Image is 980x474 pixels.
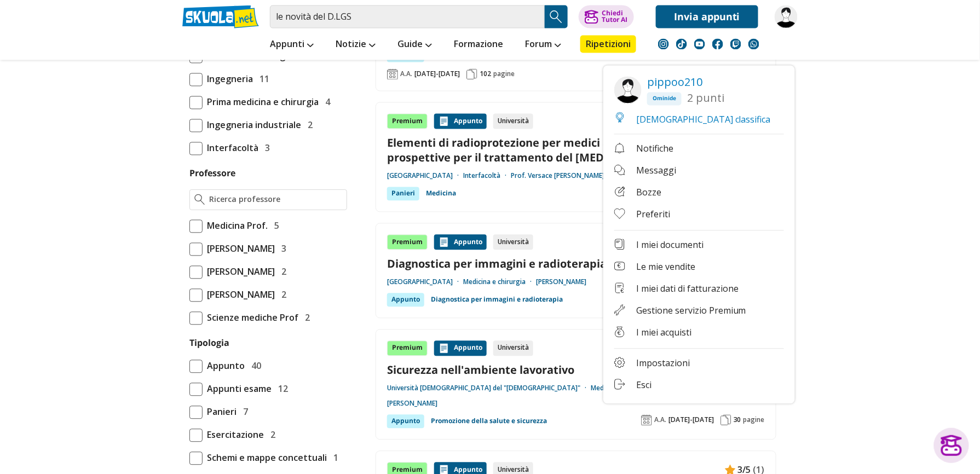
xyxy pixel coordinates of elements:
[775,5,798,28] img: pippoo210
[414,70,460,79] span: [DATE]-[DATE]
[687,93,724,107] span: 2 punti
[426,187,456,200] a: Medicina
[734,416,741,425] span: 30
[694,39,705,50] img: youtube
[618,330,621,337] tspan: €
[636,165,676,178] span: Messaggi
[636,143,673,157] span: Notifiche
[712,39,723,50] img: facebook
[203,428,264,442] span: Esercitazione
[545,5,568,28] button: Search Button
[720,415,731,426] img: Pagine
[676,39,687,50] img: tiktok
[387,278,463,287] a: [GEOGRAPHIC_DATA]
[493,114,533,129] div: Università
[511,172,604,181] a: Prof. Versace [PERSON_NAME]
[614,77,642,104] img: pippoo210
[522,36,564,55] a: Forum
[329,451,338,465] span: 1
[203,382,272,396] span: Appunti esame
[387,136,765,165] a: Elementi di radioprotezione per medici applicati alla clinica e nuove prospettive per il trattame...
[614,187,784,200] a: Bozze
[203,288,275,302] span: [PERSON_NAME]
[743,416,765,425] span: pagine
[431,415,547,428] a: Promozione della salute e sicurezza
[614,114,771,126] a: [DEMOGRAPHIC_DATA] classifica
[270,219,279,233] span: 5
[614,379,784,393] a: Esci
[451,36,506,55] a: Formazione
[668,416,714,425] span: [DATE]-[DATE]
[621,287,624,294] tspan: €
[387,293,424,307] div: Appunto
[439,116,449,127] img: Appunti contenuto
[277,265,286,279] span: 2
[209,194,342,205] input: Ricerca professore
[647,75,702,90] a: pippoo210
[303,118,313,132] span: 2
[614,209,784,222] a: Preferiti
[277,288,286,302] span: 2
[203,359,245,373] span: Appunto
[247,359,261,373] span: 40
[434,341,487,356] div: Appunto
[387,415,424,428] div: Appunto
[333,36,378,55] a: Notizie
[463,172,511,181] a: Interfacoltà
[261,141,270,155] span: 3
[647,93,682,106] span: Ominide
[203,118,301,132] span: Ingegneria industriale
[730,39,741,50] img: twitch
[239,405,248,419] span: 7
[748,39,759,50] img: WhatsApp
[274,382,288,396] span: 12
[654,416,666,425] span: A.A.
[387,187,419,200] div: Panieri
[439,343,449,354] img: Appunti contenuto
[203,95,319,109] span: Prima medicina e chirurgia
[203,311,298,325] span: Scienze mediche Prof
[466,69,477,80] img: Pagine
[277,242,286,256] span: 3
[614,165,784,178] a: Messaggi
[387,172,463,181] a: [GEOGRAPHIC_DATA]
[536,278,586,287] a: [PERSON_NAME]
[194,194,205,205] img: Ricerca professore
[618,263,621,269] tspan: €
[614,239,784,253] a: I miei documenti
[189,167,235,180] label: Professore
[203,451,327,465] span: Schemi e mappe concettuali
[203,72,253,86] span: Ingegneria
[301,311,310,325] span: 2
[387,363,765,378] a: Sicurezza nell'ambiente lavorativo
[387,235,428,250] div: Premium
[614,283,784,297] a: €I miei dati di fatturazione
[321,95,330,109] span: 4
[493,235,533,250] div: Università
[270,5,545,28] input: Cerca appunti, riassunti o versioni
[387,400,437,408] a: [PERSON_NAME]
[656,5,758,28] a: Invia appunti
[267,36,316,55] a: Appunti
[434,235,487,250] div: Appunto
[548,9,564,25] img: Cerca appunti, riassunti o versioni
[387,257,765,271] a: Diagnostica per immagini e radioterapia
[203,219,268,233] span: Medicina Prof.
[614,143,784,157] a: Notifiche
[395,36,435,55] a: Guide
[658,39,669,50] img: instagram
[493,70,515,79] span: pagine
[387,341,428,356] div: Premium
[431,293,563,307] a: Diagnostica per immagini e radioterapia
[641,415,652,426] img: Anno accademico
[580,36,636,53] a: Ripetizioni
[387,69,398,80] img: Anno accademico
[614,327,784,340] a: €I miei acquisti
[614,261,784,275] a: €Le mie vendite
[203,242,275,256] span: [PERSON_NAME]
[255,72,269,86] span: 11
[602,10,628,24] div: Chiedi Tutor AI
[614,357,784,371] a: Impostazioni
[189,337,229,349] label: Tipologia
